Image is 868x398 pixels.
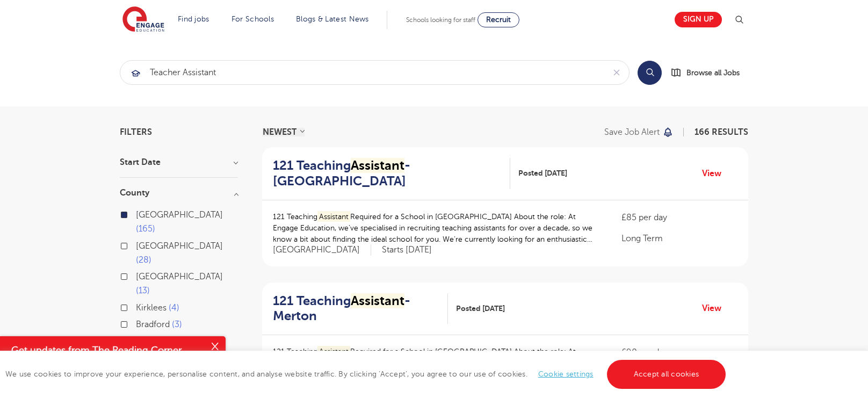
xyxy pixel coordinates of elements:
[456,303,505,314] span: Posted [DATE]
[136,320,170,329] span: Bradford
[120,158,238,167] h3: Start Date
[120,189,238,197] h3: County
[351,158,404,173] mark: Assistant
[136,303,143,310] input: Kirklees 4
[518,168,567,179] span: Posted [DATE]
[273,293,448,324] a: 121 TeachingAssistant- Merton
[670,67,748,79] a: Browse all Jobs
[296,15,369,23] a: Blogs & Latest News
[172,320,182,329] span: 3
[136,286,150,295] span: 13
[136,241,143,248] input: [GEOGRAPHIC_DATA] 28
[122,6,164,33] img: Engage Education
[317,211,350,222] mark: Assistant
[136,224,155,234] span: 165
[136,210,143,217] input: [GEOGRAPHIC_DATA] 165
[136,320,143,327] input: Bradford 3
[136,241,223,251] span: [GEOGRAPHIC_DATA]
[273,158,502,189] h2: 121 Teaching - [GEOGRAPHIC_DATA]
[382,244,432,256] p: Starts [DATE]
[169,303,179,313] span: 4
[273,346,600,380] p: 121 Teaching Required for a School in [GEOGRAPHIC_DATA] About the role: At Engage Education, we’v...
[478,12,519,27] a: Recruit
[11,344,203,357] h4: Get updates from The Reading Corner
[604,61,629,84] button: Clear
[317,346,350,357] mark: Assistant
[136,272,223,281] span: [GEOGRAPHIC_DATA]
[695,127,748,137] span: 166 RESULTS
[204,336,226,358] button: Close
[120,60,630,85] div: Submit
[136,255,151,265] span: 28
[178,15,209,23] a: Find jobs
[607,360,726,389] a: Accept all cookies
[604,128,674,136] button: Save job alert
[621,211,737,224] p: £85 per day
[406,16,475,24] span: Schools looking for staff
[120,128,152,136] span: Filters
[604,128,660,136] p: Save job alert
[136,303,167,313] span: Kirklees
[273,211,600,245] p: 121 Teaching Required for a School in [GEOGRAPHIC_DATA] About the role: At Engage Education, we’v...
[136,210,223,220] span: [GEOGRAPHIC_DATA]
[621,232,737,245] p: Long Term
[5,370,728,378] span: We use cookies to improve your experience, personalise content, and analyse website traffic. By c...
[538,370,594,378] a: Cookie settings
[702,301,729,315] a: View
[621,346,737,359] p: £90 per day
[273,244,371,256] span: [GEOGRAPHIC_DATA]
[120,61,604,84] input: Submit
[686,67,740,79] span: Browse all Jobs
[702,167,729,180] a: View
[136,272,143,279] input: [GEOGRAPHIC_DATA] 13
[273,293,439,324] h2: 121 Teaching - Merton
[486,16,511,24] span: Recruit
[638,61,662,85] button: Search
[351,293,404,308] mark: Assistant
[273,158,510,189] a: 121 TeachingAssistant- [GEOGRAPHIC_DATA]
[675,12,722,27] a: Sign up
[232,15,274,23] a: For Schools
